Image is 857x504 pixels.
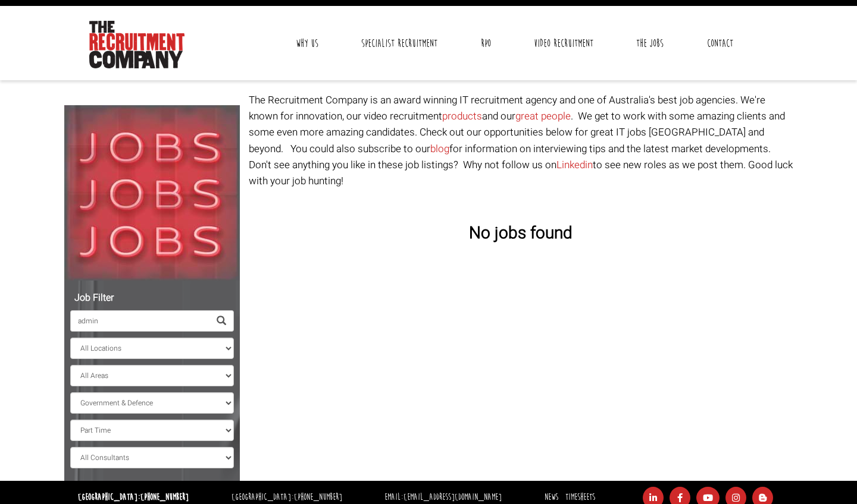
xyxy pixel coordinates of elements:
a: products [442,109,482,124]
a: RPO [472,29,500,58]
a: great people [515,109,571,124]
p: The Recruitment Company is an award winning IT recruitment agency and one of Australia's best job... [249,92,793,189]
strong: [GEOGRAPHIC_DATA]: [78,492,189,503]
a: Linkedin [556,157,593,172]
a: News [545,492,558,503]
h5: Job Filter [70,293,234,304]
input: Search [70,310,209,332]
a: Timesheets [565,492,595,503]
a: blog [430,141,449,156]
h3: No jobs found [249,225,793,243]
a: The Jobs [627,29,673,58]
a: Video Recruitment [525,29,602,58]
a: [PHONE_NUMBER] [140,492,189,503]
a: Specialist Recruitment [352,29,446,58]
img: The Recruitment Company [89,21,184,68]
a: [EMAIL_ADDRESS][DOMAIN_NAME] [404,492,502,503]
a: Why Us [287,29,327,58]
a: Contact [698,29,742,58]
img: Jobs, Jobs, Jobs [64,105,240,281]
a: [PHONE_NUMBER] [294,492,342,503]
